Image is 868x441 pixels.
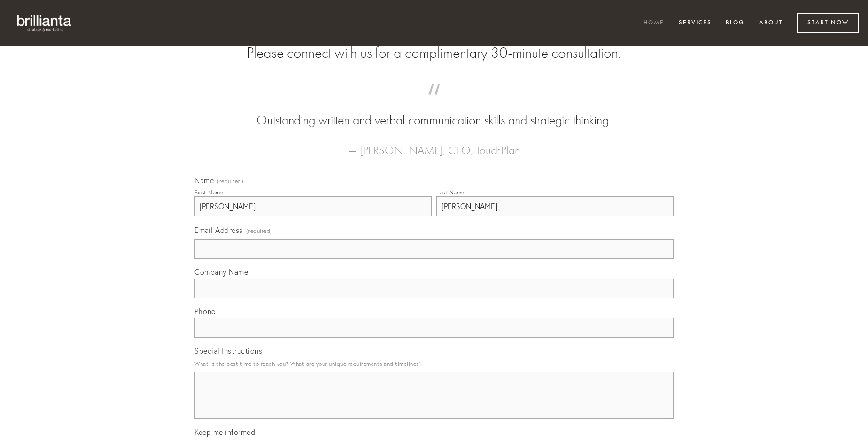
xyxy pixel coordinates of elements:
[217,178,243,184] span: (required)
[209,93,659,111] span: “
[436,189,465,196] div: Last Name
[194,44,674,62] h2: Please connect with us for a complimentary 30-minute consultation.
[194,357,674,370] p: What is the best time to reach you? What are your unique requirements and timelines?
[753,15,789,31] a: About
[194,176,214,185] span: Name
[9,9,80,37] img: brillianta - research, strategy, marketing
[797,13,859,33] a: Start Now
[209,93,659,130] blockquote: Outstanding written and verbal communication skills and strategic thinking.
[194,346,262,356] span: Special Instructions
[194,225,243,235] span: Email Address
[673,15,718,31] a: Services
[194,307,216,316] span: Phone
[720,15,751,31] a: Blog
[194,189,223,196] div: First Name
[246,224,272,237] span: (required)
[209,130,659,160] figcaption: — [PERSON_NAME], CEO, TouchPlan
[637,15,670,31] a: Home
[194,427,255,437] span: Keep me informed
[194,267,248,277] span: Company Name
